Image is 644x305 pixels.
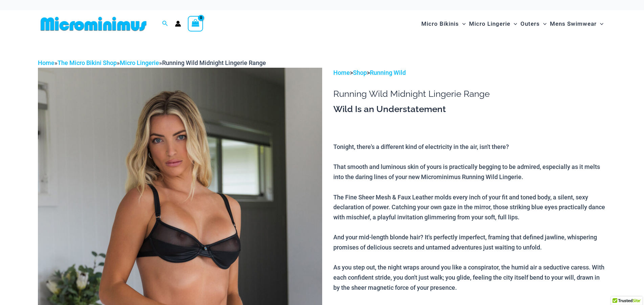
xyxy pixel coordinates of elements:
p: > > [333,68,606,78]
h3: Wild Is an Understatement [333,104,606,115]
span: Menu Toggle [540,15,547,32]
a: Micro BikinisMenu ToggleMenu Toggle [420,14,467,34]
a: OutersMenu ToggleMenu Toggle [519,14,548,34]
a: Micro LingerieMenu ToggleMenu Toggle [467,14,519,34]
span: » » » [38,59,266,66]
span: Menu Toggle [597,15,603,32]
a: View Shopping Cart, empty [188,16,203,31]
img: MM SHOP LOGO FLAT [38,16,149,31]
a: Micro Lingerie [120,59,159,66]
span: Outers [520,15,540,32]
span: Micro Bikinis [421,15,459,32]
nav: Site Navigation [419,13,606,35]
span: Menu Toggle [510,15,517,32]
span: Micro Lingerie [469,15,510,32]
a: Home [333,69,350,76]
a: Mens SwimwearMenu ToggleMenu Toggle [548,14,605,34]
h1: Running Wild Midnight Lingerie Range [333,89,606,99]
a: Search icon link [162,20,168,28]
span: Running Wild Midnight Lingerie Range [162,59,266,66]
a: Home [38,59,54,66]
a: Account icon link [175,21,181,27]
a: Shop [353,69,367,76]
a: Running Wild [370,69,406,76]
a: The Micro Bikini Shop [58,59,117,66]
span: Menu Toggle [459,15,466,32]
span: Mens Swimwear [550,15,597,32]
